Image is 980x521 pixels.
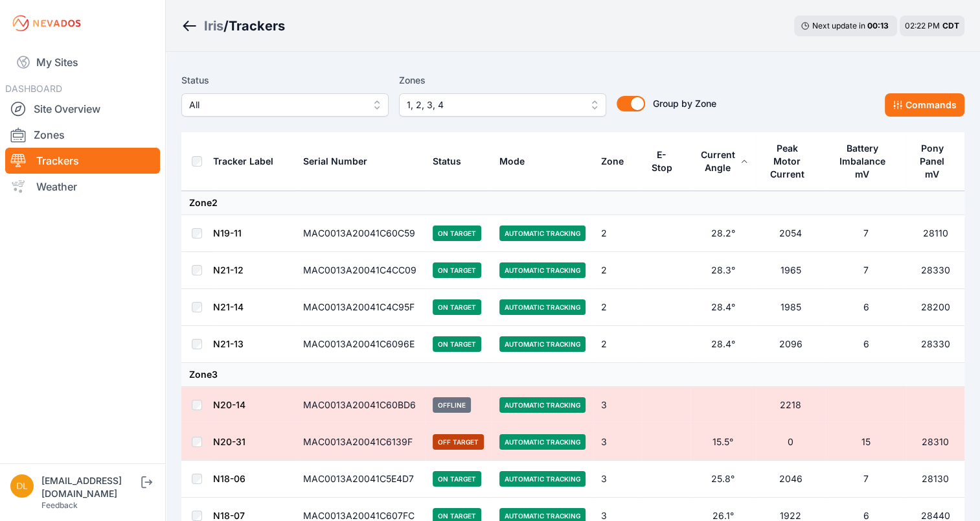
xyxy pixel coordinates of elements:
td: 15.5° [690,424,756,461]
div: Serial Number [303,155,367,168]
span: Automatic Tracking [499,471,586,487]
span: Off Target [433,434,484,450]
td: 1965 [756,252,826,289]
label: Zones [399,73,606,88]
td: 2054 [756,215,826,252]
td: 2 [593,326,642,363]
td: 2 [593,215,642,252]
span: CDT [942,21,959,30]
td: 2 [593,289,642,326]
td: MAC0013A20041C4CC09 [295,252,425,289]
td: 7 [825,215,906,252]
span: Automatic Tracking [499,434,586,450]
td: MAC0013A20041C60C59 [295,215,425,252]
div: Pony Panel mV [914,142,950,181]
button: Current Angle [698,139,748,183]
span: Offline [433,397,471,413]
span: On Target [433,299,481,315]
td: 2218 [756,387,826,424]
label: Status [181,73,389,88]
span: On Target [433,226,481,241]
button: Commands [885,93,964,117]
button: Battery Imbalance mV [833,133,898,190]
nav: Breadcrumb [181,9,285,43]
span: Automatic Tracking [499,397,586,413]
a: N20-31 [213,436,245,447]
a: Feedback [41,500,78,510]
a: N20-14 [213,399,245,410]
a: N19-11 [213,227,242,238]
a: Site Overview [5,96,160,122]
a: N18-07 [213,510,245,521]
span: 02:22 PM [905,21,940,30]
td: 28.4° [690,326,756,363]
button: Status [433,146,472,177]
button: E-Stop [650,139,683,183]
td: 2096 [756,326,826,363]
td: 1985 [756,289,826,326]
button: Mode [499,146,535,177]
td: 28330 [906,326,964,363]
a: Weather [5,174,160,200]
td: 15 [825,424,906,461]
td: MAC0013A20041C5E4D7 [295,461,425,498]
span: Automatic Tracking [499,299,586,315]
a: Trackers [5,148,160,174]
span: Automatic Tracking [499,336,586,352]
button: Serial Number [303,146,378,177]
button: Pony Panel mV [914,133,957,190]
button: 1, 2, 3, 4 [399,93,606,117]
a: N18-06 [213,473,245,484]
span: On Target [433,262,481,278]
button: Peak Motor Current [764,133,818,190]
td: 28.2° [690,215,756,252]
h3: Trackers [229,17,285,35]
div: Zone [601,155,624,168]
a: Zones [5,122,160,148]
td: 7 [825,461,906,498]
span: On Target [433,336,481,352]
span: Next update in [812,21,865,30]
td: MAC0013A20041C4C95F [295,289,425,326]
div: Peak Motor Current [764,142,811,181]
td: 28.3° [690,252,756,289]
td: 3 [593,387,642,424]
td: 28330 [906,252,964,289]
div: [EMAIL_ADDRESS][DOMAIN_NAME] [41,474,139,500]
td: 7 [825,252,906,289]
td: 6 [825,289,906,326]
span: All [189,97,363,113]
span: Automatic Tracking [499,226,586,241]
td: 0 [756,424,826,461]
td: 3 [593,424,642,461]
span: DASHBOARD [5,83,62,94]
span: / [223,17,229,35]
img: dlay@prim.com [10,474,34,498]
td: MAC0013A20041C6139F [295,424,425,461]
img: Nevados [10,13,83,34]
a: My Sites [5,47,160,78]
td: 2046 [756,461,826,498]
td: 25.8° [690,461,756,498]
td: MAC0013A20041C6096E [295,326,425,363]
td: 28110 [906,215,964,252]
div: Current Angle [698,148,738,174]
td: 2 [593,252,642,289]
span: On Target [433,471,481,487]
button: Zone [601,146,634,177]
td: 28310 [906,424,964,461]
div: 00 : 13 [867,21,891,31]
td: 3 [593,461,642,498]
div: Battery Imbalance mV [833,142,891,181]
div: E-Stop [650,148,674,174]
a: N21-12 [213,264,244,275]
td: Zone 3 [181,363,964,387]
span: Group by Zone [653,98,716,109]
a: Iris [204,17,223,35]
button: Tracker Label [213,146,284,177]
div: Status [433,155,461,168]
td: Zone 2 [181,191,964,215]
div: Tracker Label [213,155,273,168]
td: 28130 [906,461,964,498]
